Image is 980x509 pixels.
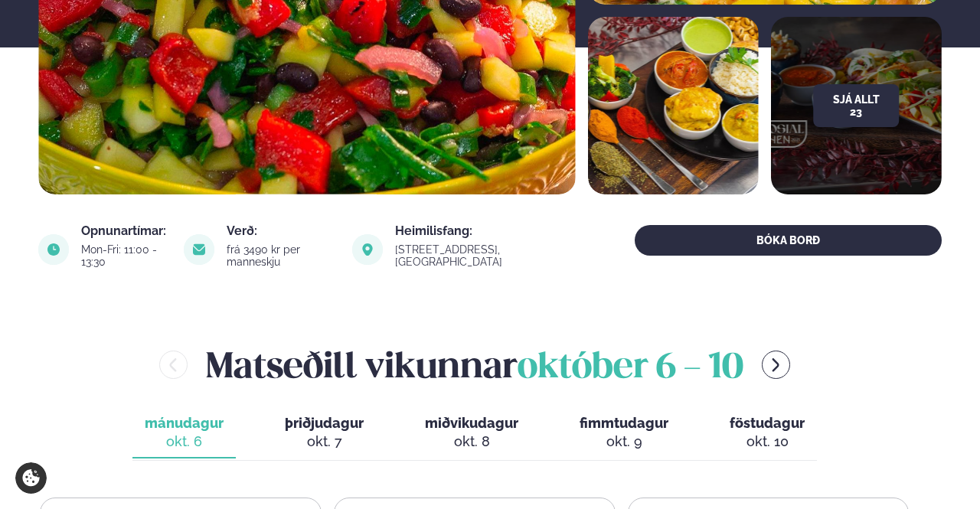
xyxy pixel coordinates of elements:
[81,225,167,237] div: Opnunartímar:
[813,84,899,127] button: Sjá allt 23
[588,17,759,194] img: image alt
[567,408,681,458] button: fimmtudagur okt. 9
[395,225,580,237] div: Heimilisfang:
[285,415,364,431] span: þriðjudagur
[730,415,805,431] span: föstudagur
[184,234,214,265] img: image alt
[413,408,531,458] button: miðvikudagur okt. 8
[730,432,805,451] div: okt. 10
[145,432,224,451] div: okt. 6
[580,432,668,451] div: okt. 9
[425,415,518,431] span: miðvikudagur
[395,253,580,271] a: link
[635,225,942,256] button: BÓKA BORÐ
[425,432,518,451] div: okt. 8
[145,415,224,431] span: mánudagur
[518,351,743,385] span: október 6 - 10
[132,408,236,458] button: mánudagur okt. 6
[159,351,188,379] button: menu-btn-left
[395,243,580,268] div: [STREET_ADDRESS], [GEOGRAPHIC_DATA]
[81,243,167,268] div: Mon-Fri: 11:00 - 13:30
[227,243,336,268] div: frá 3490 kr per manneskju
[15,462,47,494] a: Cookie settings
[38,234,69,265] img: image alt
[285,432,364,451] div: okt. 7
[273,408,376,458] button: þriðjudagur okt. 7
[717,408,817,458] button: föstudagur okt. 10
[352,234,383,265] img: image alt
[762,351,790,379] button: menu-btn-right
[206,340,743,390] h2: Matseðill vikunnar
[580,415,668,431] span: fimmtudagur
[227,225,336,237] div: Verð:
